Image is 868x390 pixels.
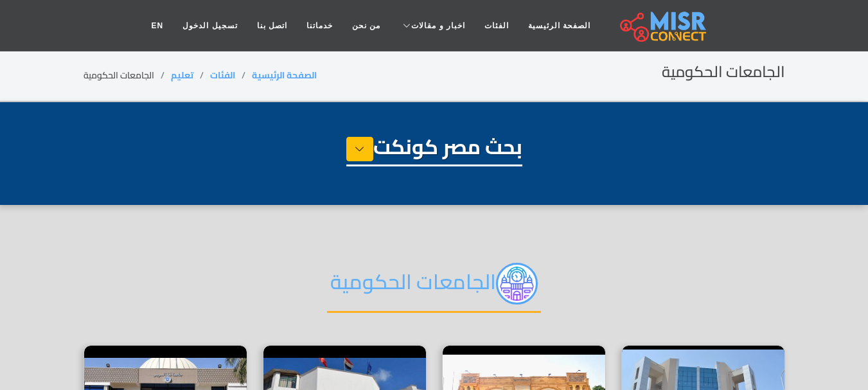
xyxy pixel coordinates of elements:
[390,13,475,38] a: اخبار و مقالات
[518,13,600,38] a: الصفحة الرئيسية
[297,13,342,38] a: خدماتنا
[247,13,297,38] a: اتصل بنا
[171,67,193,84] a: تعليم
[620,10,706,42] img: main.misr_connect
[346,134,522,166] h1: بحث مصر كونكت
[173,13,247,38] a: تسجيل الدخول
[411,20,465,31] span: اخبار و مقالات
[342,13,390,38] a: من نحن
[142,13,173,38] a: EN
[662,63,785,82] h2: الجامعات الحكومية
[252,67,317,84] a: الصفحة الرئيسية
[327,263,541,313] h2: الجامعات الحكومية
[496,263,538,305] img: ELiTZ6IB4DXMDzNNbrZ1.png
[210,67,235,84] a: الفئات
[475,13,518,38] a: الفئات
[84,69,171,82] li: الجامعات الحكومية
